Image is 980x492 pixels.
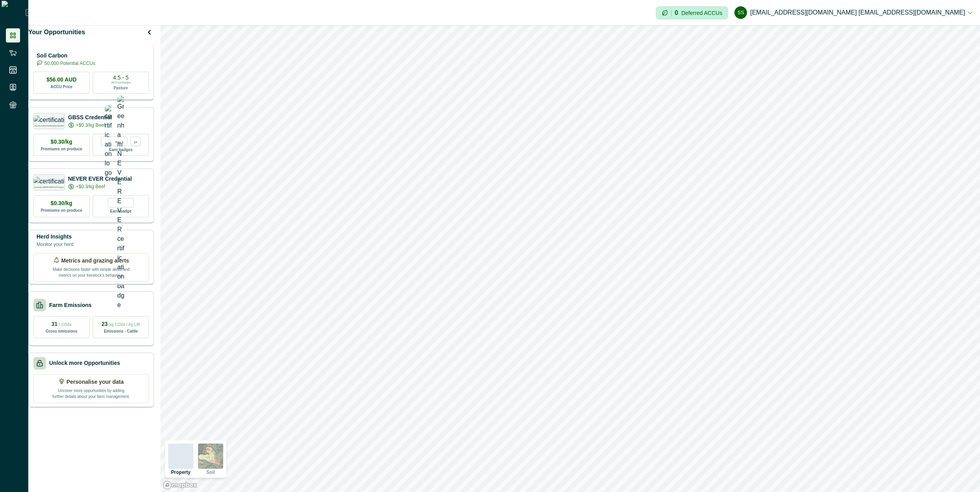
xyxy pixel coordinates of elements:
p: Soil [206,470,215,475]
p: Property [171,470,190,475]
p: Uncover more opportunities by adding further details about your farm management. [52,386,130,400]
img: soil preview [198,444,223,469]
img: certification logo [33,177,65,185]
p: 23 [102,320,140,328]
p: Greenham NEVER EVER Beef Program [35,187,64,188]
p: 31 [51,320,72,328]
img: certification logo [105,105,112,178]
p: Your Opportunities [28,28,85,37]
p: Monitor your herd [37,241,73,248]
p: Unlock more Opportunities [49,359,120,367]
img: Logo [2,1,26,24]
p: Earn badge [110,207,131,214]
div: more credentials avaialble [130,137,141,146]
span: kg CO2e / kg LW [109,322,140,327]
p: 1+ [134,139,137,144]
p: Metrics and grazing alerts [61,257,129,265]
p: Deferred ACCUs [681,10,722,16]
p: GBSS Credential [68,113,112,122]
p: $0.30/kg [51,138,72,146]
p: Greenham Beef Sustainability Standard [34,125,64,127]
p: Herd Insights [37,233,73,241]
a: Mapbox logo [163,481,197,490]
p: Earn badges [109,146,132,153]
p: Tier 1 [115,139,123,144]
p: ACCUs/ha/pa [111,80,130,85]
button: scp@agriprove.io scp@agriprove.io[EMAIL_ADDRESS][DOMAIN_NAME] [EMAIL_ADDRESS][DOMAIN_NAME] [734,3,972,22]
p: 4.5 - 5 [113,75,129,80]
p: Emissions - Cattle [104,328,138,334]
p: +$0.3/kg Beef [76,183,105,190]
p: NEVER EVER Credential [68,175,132,183]
p: 50,000 Potential ACCUs [44,60,95,67]
p: Premiums on produce [41,146,83,152]
img: certification logo [33,115,65,123]
p: Soil Carbon [37,52,95,60]
p: Farm Emissions [49,301,92,309]
p: Premiums on produce [41,207,83,213]
p: Pasture [114,85,128,91]
img: Greenham NEVER EVER certification badge [117,96,125,310]
p: Make decisions faster with simple alerts and metrics on your livestock’s behaviour. [52,265,130,278]
span: t CO2e [59,322,72,327]
p: $0.30/kg [51,199,72,207]
p: 0 [675,10,678,16]
p: +$0.3/kg Beef [76,122,105,129]
p: $56.00 AUD [46,76,77,84]
p: Personalise your data [66,378,124,386]
p: Gross emissions [46,328,77,334]
p: ACCU Price [50,84,72,90]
